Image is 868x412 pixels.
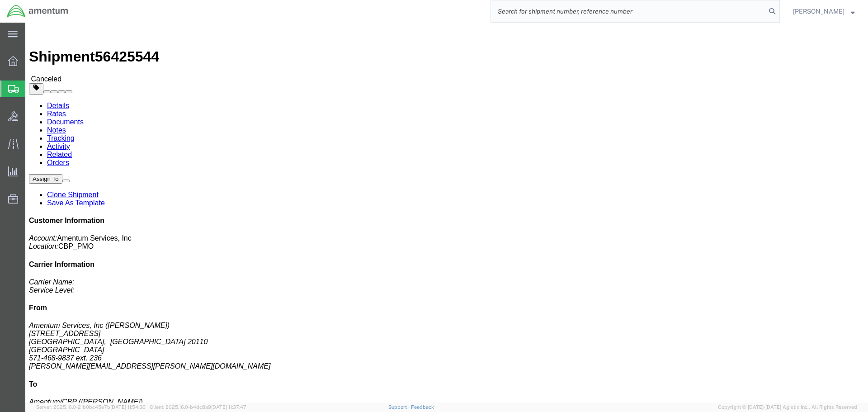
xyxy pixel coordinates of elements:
[491,0,766,22] input: Search for shipment number, reference number
[36,404,146,410] span: Server: 2025.16.0-21b0bc45e7b
[25,23,868,403] iframe: FS Legacy Container
[6,5,69,18] img: logo
[411,404,434,410] a: Feedback
[793,6,855,17] button: [PERSON_NAME]
[718,403,857,411] span: Copyright © [DATE]-[DATE] Agistix Inc., All Rights Reserved
[793,6,844,16] span: Steven Alcott
[150,404,246,410] span: Client: 2025.16.0-b4dc8a9
[211,404,246,410] span: [DATE] 11:37:47
[388,404,411,410] a: Support
[110,404,146,410] span: [DATE] 11:54:36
